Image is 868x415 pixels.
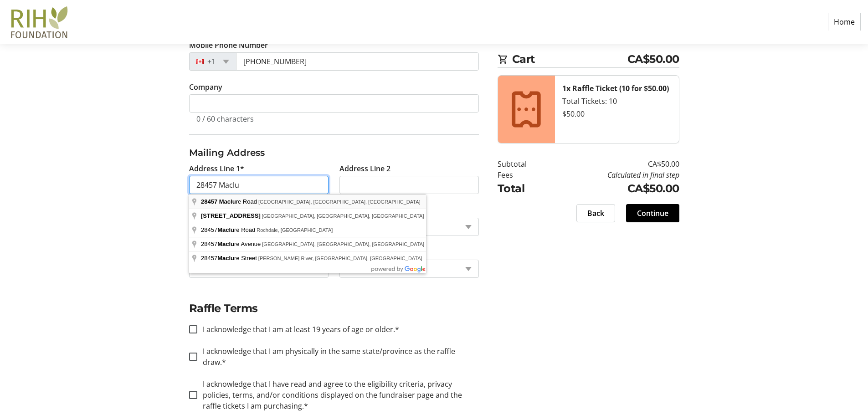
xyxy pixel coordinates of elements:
[197,346,479,368] label: I acknowledge that I am physically in the same state/province as the raffle draw.*
[197,324,399,335] label: I acknowledge that I am at least 19 years of age or older.*
[201,226,257,233] span: 28457 re Road
[189,146,479,159] h3: Mailing Address
[189,82,222,92] label: Company
[201,241,262,247] span: 28457 re Avenue
[498,159,550,169] td: Subtotal
[562,108,672,119] div: $50.00
[217,226,234,233] span: Maclu
[562,83,669,93] strong: 1x Raffle Ticket (10 for $50.00)
[201,212,261,219] span: [STREET_ADDRESS]
[7,4,72,40] img: Royal Inland Hospital Foundation 's Logo
[196,114,254,124] tr-character-limit: 0 / 60 characters
[498,169,550,180] td: Fees
[189,176,329,194] input: Address
[828,13,861,31] a: Home
[262,241,424,247] span: [GEOGRAPHIC_DATA], [GEOGRAPHIC_DATA], [GEOGRAPHIC_DATA]
[550,169,679,180] td: Calculated in final step
[219,198,236,205] span: Maclu
[627,51,679,67] span: CA$50.00
[498,180,550,197] td: Total
[201,255,258,261] span: 28457 re Street
[637,208,668,219] span: Continue
[576,204,615,222] button: Back
[189,300,479,317] h2: Raffle Terms
[258,256,422,261] span: [PERSON_NAME] River, [GEOGRAPHIC_DATA], [GEOGRAPHIC_DATA]
[257,227,333,233] span: Rochdale, [GEOGRAPHIC_DATA]
[258,199,421,205] span: [GEOGRAPHIC_DATA], [GEOGRAPHIC_DATA], [GEOGRAPHIC_DATA]
[587,208,604,219] span: Back
[562,96,672,107] div: Total Tickets: 10
[201,198,217,205] span: 28457
[201,198,258,205] span: re Road
[189,163,244,174] label: Address Line 1*
[626,204,679,222] button: Continue
[512,51,627,67] span: Cart
[217,241,234,247] span: Maclu
[236,52,479,71] input: (506) 234-5678
[339,163,390,174] label: Address Line 2
[197,379,479,411] label: I acknowledge that I have read and agree to the eligibility criteria, privacy policies, terms, an...
[550,180,679,197] td: CA$50.00
[189,40,268,51] label: Mobile Phone Number
[262,213,424,219] span: [GEOGRAPHIC_DATA], [GEOGRAPHIC_DATA], [GEOGRAPHIC_DATA]
[217,255,234,261] span: Maclu
[550,159,679,169] td: CA$50.00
